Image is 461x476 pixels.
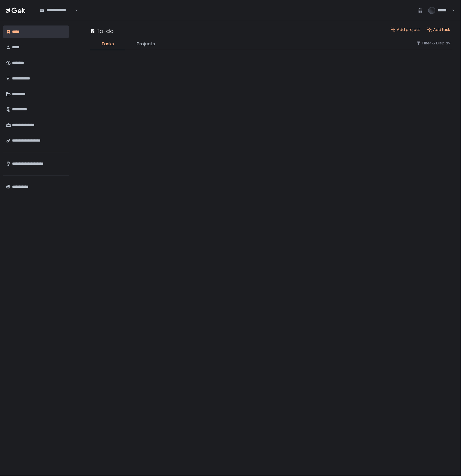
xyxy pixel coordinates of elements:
[40,13,74,19] input: Search for option
[90,27,114,35] div: To-do
[391,27,420,32] button: Add project
[416,40,450,46] button: Filter & Display
[101,40,114,47] span: Tasks
[137,40,155,47] span: Projects
[36,4,78,17] div: Search for option
[427,27,450,32] button: Add task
